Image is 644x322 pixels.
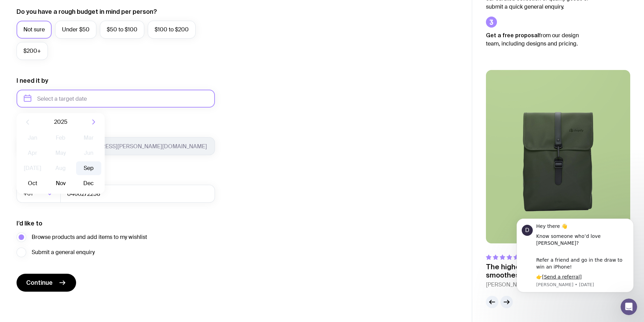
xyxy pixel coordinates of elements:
label: $100 to $200 [148,21,196,39]
strong: Get a free proposal [486,32,539,38]
span: Browse products and add items to my wishlist [32,233,147,241]
label: I need it by [17,77,48,85]
button: [DATE] [20,161,45,175]
button: Apr [20,146,45,160]
label: $50 to $100 [100,21,144,39]
span: +61 [23,185,34,203]
button: Sep [76,161,101,175]
p: from our design team, including designs and pricing. [486,31,589,48]
button: Continue [17,274,76,292]
button: Jan [20,131,45,145]
button: Jun [76,146,101,160]
button: Oct [20,177,45,190]
button: Aug [48,161,73,175]
button: Dec [76,177,101,190]
input: you@email.com [17,137,215,155]
label: $200+ [17,42,48,60]
div: Search for option [17,185,61,203]
iframe: Intercom notifications message [506,215,644,303]
label: I’d like to [17,219,42,228]
button: Nov [48,177,73,190]
input: Search for option [34,185,45,203]
p: The highest-quality merch with the smoothest ordering experience. [486,263,630,279]
span: 2025 [54,118,67,126]
button: May [48,146,73,160]
label: Do you have a rough budget in mind per person? [17,8,157,16]
cite: [PERSON_NAME] from [486,281,630,289]
span: Submit a general enquiry [32,248,95,256]
button: Feb [48,131,73,145]
input: Select a target date [17,90,215,108]
label: Under $50 [55,21,96,39]
input: 0400123456 [60,185,215,203]
span: Continue [26,279,53,287]
iframe: Intercom live chat [621,299,637,315]
button: Mar [76,131,101,145]
label: Not sure [17,21,52,39]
